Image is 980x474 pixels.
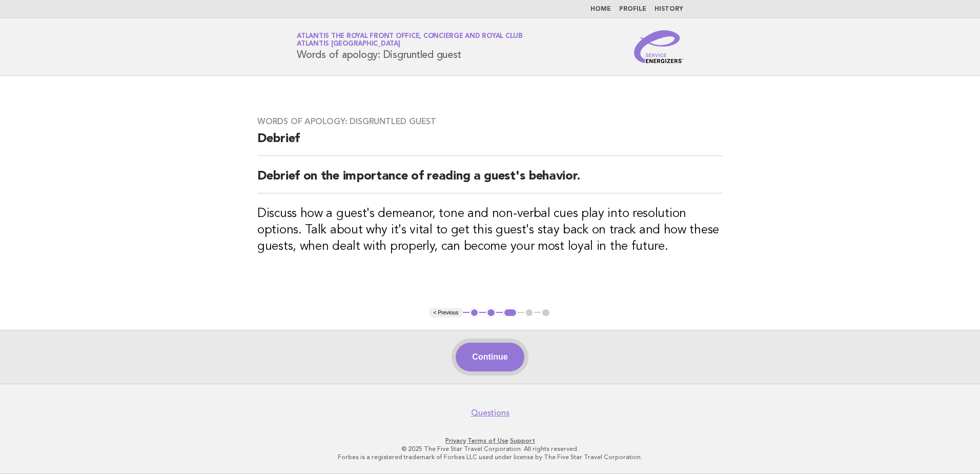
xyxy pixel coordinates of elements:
[471,408,509,418] a: Questions
[297,33,523,60] h1: Words of apology: Disgruntled guest
[257,116,723,127] h3: Words of apology: Disgruntled guest
[257,206,723,255] h3: Discuss how a guest's demeanor, tone and non-verbal cues play into resolution options. Talk about...
[510,437,535,444] a: Support
[176,445,804,453] p: © 2025 The Five Star Travel Corporation. All rights reserved.
[456,343,524,371] button: Continue
[257,131,723,156] h2: Debrief
[429,308,462,318] button: < Previous
[445,437,466,444] a: Privacy
[619,6,646,12] a: Profile
[297,41,400,48] span: Atlantis [GEOGRAPHIC_DATA]
[176,453,804,461] p: Forbes is a registered trademark of Forbes LLC used under license by The Five Star Travel Corpora...
[503,308,518,318] button: 3
[297,33,523,47] a: Atlantis The Royal Front Office, Concierge and Royal ClubAtlantis [GEOGRAPHIC_DATA]
[176,437,804,445] p: · ·
[486,308,496,318] button: 2
[257,168,723,193] h2: Debrief on the importance of reading a guest's behavior.
[469,308,480,318] button: 1
[590,6,611,12] a: Home
[634,30,683,63] img: Service Energizers
[655,6,683,12] a: History
[467,437,508,444] a: Terms of Use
